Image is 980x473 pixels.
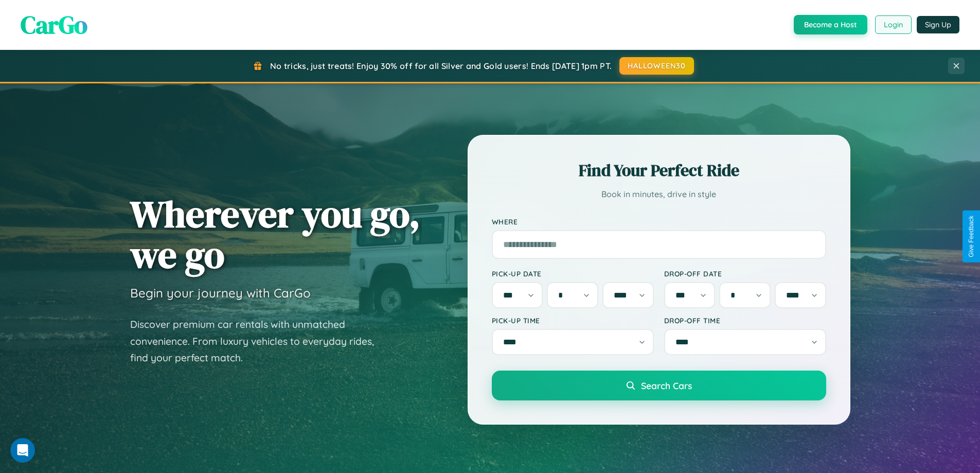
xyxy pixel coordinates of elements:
[492,371,826,400] button: Search Cars
[968,216,975,257] div: Give Feedback
[492,217,826,226] label: Where
[664,269,826,278] label: Drop-off Date
[130,316,387,366] p: Discover premium car rentals with unmatched convenience. From luxury vehicles to everyday rides, ...
[641,380,692,391] span: Search Cars
[875,15,912,34] button: Login
[492,269,654,278] label: Pick-up Date
[664,316,826,325] label: Drop-off Time
[492,316,654,325] label: Pick-up Time
[21,8,87,42] span: CarGo
[10,438,35,463] iframe: Intercom live chat
[619,57,694,75] button: HALLOWEEN30
[130,194,420,275] h1: Wherever you go, we go
[794,15,867,34] button: Become a Host
[130,285,311,301] h3: Begin your journey with CarGo
[917,16,959,33] button: Sign Up
[492,159,826,182] h2: Find Your Perfect Ride
[492,187,826,202] p: Book in minutes, drive in style
[270,61,612,71] span: No tricks, just treats! Enjoy 30% off for all Silver and Gold users! Ends [DATE] 1pm PT.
